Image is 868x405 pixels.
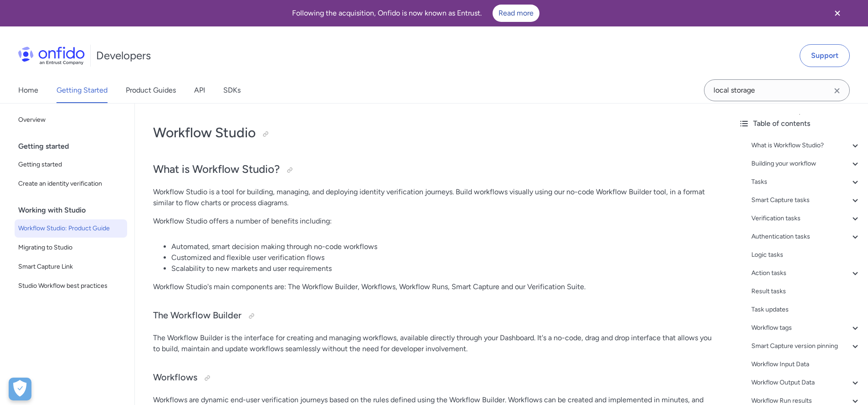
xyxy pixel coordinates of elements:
span: Overview [18,114,123,125]
p: The Workflow Builder is the interface for creating and managing workflows, available directly thr... [153,332,713,354]
a: Read more [493,5,539,22]
li: Automated, smart decision making through no-code workflows [171,241,713,252]
span: Migrating to Studio [18,242,123,253]
a: Smart Capture tasks [751,195,861,206]
div: Following the acquisition, Onfido is now known as Entrust. [11,5,821,22]
li: Scalability to new markets and user requirements [171,263,713,274]
a: Workflow Studio: Product Guide [15,219,127,238]
a: Building your workflow [751,158,861,169]
p: Workflow Studio offers a number of benefits including: [153,216,713,227]
div: Getting started [18,137,131,156]
span: Getting started [18,159,123,170]
h1: Workflow Studio [153,124,713,142]
a: Verification tasks [751,213,861,224]
h3: Workflows [153,371,713,385]
a: Create an identity verification [15,175,127,193]
a: Getting Started [56,78,108,103]
a: Home [18,78,38,103]
div: Table of contents [739,118,861,129]
a: Authentication tasks [751,231,861,242]
a: Task updates [751,304,861,315]
li: Customized and flexible user verification flows [171,252,713,263]
a: Product Guides [126,78,176,103]
a: Workflow Input Data [751,359,861,370]
a: Migrating to Studio [15,239,127,257]
a: API [194,78,205,103]
a: Smart Capture Link [15,258,127,276]
a: Overview [15,111,127,129]
a: Tasks [751,177,861,187]
span: Create an identity verification [18,178,123,189]
img: Onfido Logo [18,47,85,65]
a: Result tasks [751,286,861,297]
svg: Clear search field button [832,85,842,96]
a: Workflow tags [751,322,861,333]
span: Workflow Studio: Product Guide [18,223,123,234]
h1: Developers [96,48,151,63]
button: Open Preferences [9,378,31,400]
span: Studio Workflow best practices [18,280,123,291]
div: Working with Studio [18,201,131,219]
a: What is Workflow Studio? [751,140,861,151]
a: Action tasks [751,268,861,279]
span: Smart Capture Link [18,261,123,272]
p: Workflow Studio is a tool for building, managing, and deploying identity verification journeys. B... [153,187,713,208]
a: SDKs [223,78,241,103]
a: Smart Capture version pinning [751,341,861,352]
a: Logic tasks [751,249,861,260]
a: Workflow Output Data [751,377,861,388]
h2: What is Workflow Studio? [153,162,713,177]
a: Studio Workflow best practices [15,277,127,295]
div: Cookie Preferences [9,378,31,400]
button: Close banner [821,2,854,25]
a: Getting started [15,156,127,174]
p: Workflow Studio's main components are: The Workflow Builder, Workflows, Workflow Runs, Smart Capt... [153,281,713,292]
h3: The Workflow Builder [153,309,713,323]
svg: Close banner [832,8,843,19]
input: Onfido search input field [704,79,850,101]
a: Support [800,44,850,67]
